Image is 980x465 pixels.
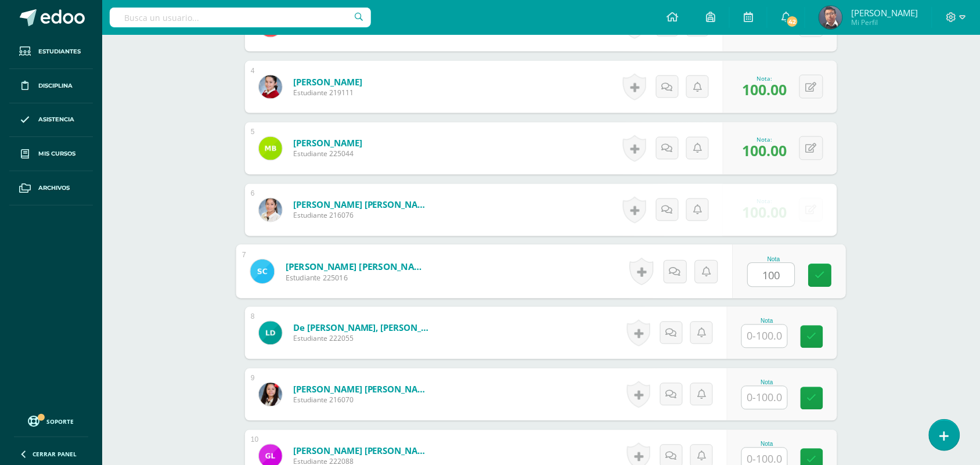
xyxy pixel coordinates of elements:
img: de633ed7e309d28478b51c564172a95b.png [259,137,282,160]
input: Busca un usuario... [110,8,371,27]
img: 83b56ef28f26fe507cf05badbb9af362.png [819,6,842,29]
span: Estudiante 225016 [286,273,429,283]
img: 703ec66c0ef7a1378d4bfc6e28953964.png [250,259,274,283]
span: Estudiante 216070 [293,395,433,405]
span: 100.00 [742,141,787,161]
span: Archivos [38,183,70,193]
input: 0-100.0 [742,325,787,348]
span: Asistencia [38,115,74,124]
a: [PERSON_NAME] [293,76,362,88]
span: Mis cursos [38,149,75,158]
a: [PERSON_NAME] [PERSON_NAME] [286,261,429,273]
span: Cerrar panel [33,450,77,458]
img: ab44018206a1020649a56acaf3202ad1.png [259,383,282,406]
span: Estudiante 225044 [293,149,362,159]
span: Estudiante 219111 [293,88,362,98]
a: Mis cursos [9,137,93,171]
span: 42 [786,15,799,28]
div: Nota [748,256,801,262]
a: [PERSON_NAME] [PERSON_NAME] [293,445,433,457]
input: 0-100.0 [748,264,795,287]
span: 100.00 [742,80,787,99]
div: Nota [741,318,792,325]
div: Nota: [742,136,787,144]
span: Estudiante 222055 [293,334,433,344]
a: [PERSON_NAME] [PERSON_NAME] [293,199,433,211]
span: 100.00 [742,203,787,222]
img: 8d176aa56371bcf91e9563536b98906f.png [259,75,282,99]
div: Nota [741,441,792,448]
span: Estudiante 216076 [293,211,433,221]
img: 7afb174f4fd174936026f2bd292d4abd.png [259,199,282,222]
a: [PERSON_NAME] [PERSON_NAME] [293,384,433,395]
span: Soporte [47,417,74,426]
a: Archivos [9,171,93,206]
div: Nota: [742,74,787,82]
input: 0-100.0 [742,387,787,409]
span: [PERSON_NAME] [851,7,918,19]
div: Nota: [742,197,787,206]
a: [PERSON_NAME] [293,138,362,149]
span: Estudiantes [38,47,81,56]
a: Soporte [14,413,88,428]
a: de [PERSON_NAME], [PERSON_NAME] [293,322,433,334]
div: Nota [741,380,792,386]
a: Disciplina [9,69,93,103]
img: 037b0905a649e5e64e9c829b7f7574c0.png [259,322,282,345]
a: Estudiantes [9,35,93,69]
span: Disciplina [38,81,73,91]
a: Asistencia [9,103,93,138]
span: Mi Perfil [851,17,918,27]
